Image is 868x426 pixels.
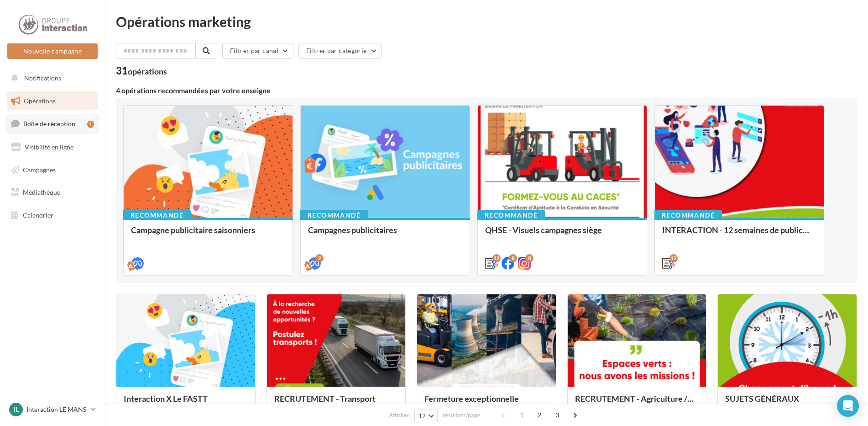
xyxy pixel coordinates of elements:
[669,254,678,262] div: 12
[485,225,639,244] div: QHSE - Visuels campagnes siège
[7,43,98,59] button: Nouvelle campagne
[24,74,61,82] span: Notifications
[87,121,94,128] div: 1
[389,411,409,420] span: Afficher
[308,225,462,244] div: Campagnes publicitaires
[274,394,398,412] div: RECRUTEMENT - Transport
[128,67,167,75] div: opérations
[298,43,382,59] button: Filtrer par catégorie
[532,408,547,422] span: 2
[222,43,293,59] button: Filtrer par canal
[123,210,191,220] div: Recommandé
[116,66,167,76] div: 31
[24,97,56,105] span: Opérations
[662,225,816,244] div: INTERACTION - 12 semaines de publication
[414,410,438,422] button: 12
[837,395,859,417] div: Open Intercom Messenger
[26,405,87,414] p: Interaction LE MANS
[514,408,529,422] span: 1
[5,91,99,111] a: Opérations
[424,394,549,412] div: Fermeture exceptionnelle
[725,394,849,412] div: SUJETS GÉNÉRAUX
[418,412,426,420] span: 12
[5,69,96,88] button: Notifications
[7,401,98,418] a: IL Interaction LE MANS
[14,405,19,414] span: IL
[131,225,285,244] div: Campagne publicitaire saisonniers
[525,254,533,262] div: 8
[23,211,53,219] span: Calendrier
[575,394,699,412] div: RECRUTEMENT - Agriculture / Espaces verts
[23,120,75,128] span: Boîte de réception
[654,210,722,220] div: Recommandé
[492,254,501,262] div: 12
[5,114,99,133] a: Boîte de réception1
[443,411,481,420] span: résultats/page
[5,138,99,157] a: Visibilité en ligne
[5,206,99,225] a: Calendrier
[5,183,99,202] a: Médiathèque
[477,210,545,220] div: Recommandé
[116,15,857,28] div: Opérations marketing
[23,188,60,196] span: Médiathèque
[5,160,99,180] a: Campagnes
[124,394,248,412] div: Interaction X Le FASTT
[550,408,565,422] span: 3
[23,165,56,173] span: Campagnes
[300,210,368,220] div: Recommandé
[509,254,517,262] div: 8
[25,143,73,151] span: Visibilité en ligne
[116,87,857,94] div: 4 opérations recommandées par votre enseigne
[315,254,324,262] div: 2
